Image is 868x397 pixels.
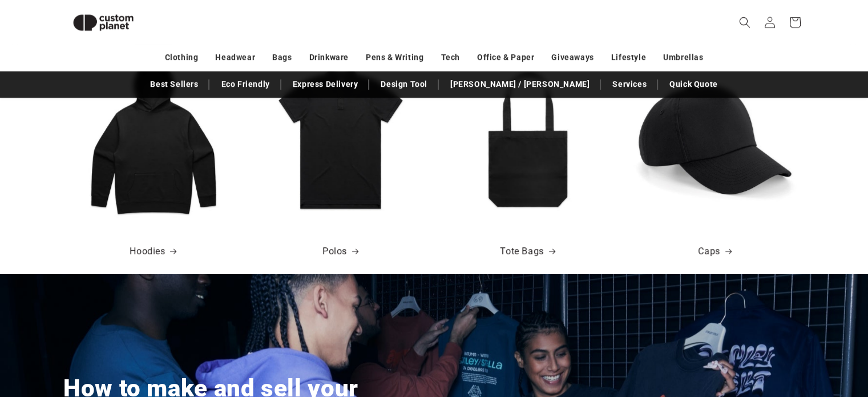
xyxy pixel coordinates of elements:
a: Umbrellas [663,47,703,67]
a: Best Sellers [144,74,204,94]
a: Caps [698,243,731,260]
a: Eco Friendly [215,74,275,94]
a: [PERSON_NAME] / [PERSON_NAME] [445,74,595,94]
a: Hoodies [130,243,176,260]
a: Services [607,74,652,94]
a: Polos [322,243,358,260]
iframe: Chat Widget [811,342,868,397]
a: Bags [272,47,292,67]
a: Pens & Writing [366,47,423,67]
a: Headwear [215,47,255,67]
a: Tech [441,47,459,67]
a: Clothing [165,47,199,67]
a: Design Tool [375,74,433,94]
a: Quick Quote [664,74,724,94]
img: Custom Planet [63,5,143,41]
a: Giveaways [551,47,594,67]
a: Tote Bags [500,243,555,260]
a: Drinkware [309,47,349,67]
summary: Search [732,10,757,35]
a: Office & Paper [477,47,534,67]
a: Express Delivery [287,74,364,94]
a: Lifestyle [611,47,646,67]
